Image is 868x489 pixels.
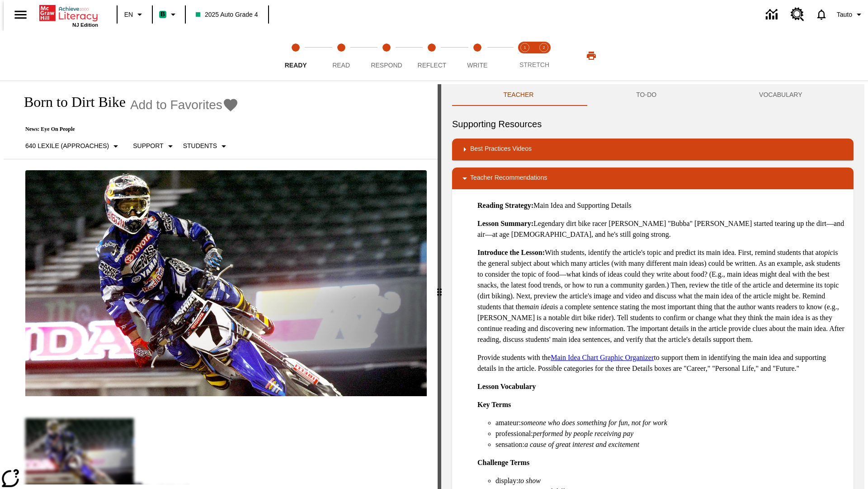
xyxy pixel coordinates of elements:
[477,383,536,390] strong: Lesson Vocabulary
[129,138,179,154] button: Scaffolds, Support
[470,144,532,155] p: Best Practices Videos
[14,126,239,133] p: News: Eye On People
[22,138,125,154] button: Select Lexile, 640 Lexile (Approaches)
[477,352,846,374] p: Provide students with the to support them in identifying the main idea and supporting details in ...
[837,10,852,19] span: Tauto
[519,61,549,68] span: STRETCH
[441,84,864,489] div: activity
[470,173,547,184] p: Teacher Recommendations
[7,1,34,28] button: Open side menu
[371,62,402,69] span: Respond
[25,141,109,151] p: 640 Lexile (Approaches)
[577,48,606,64] button: Print
[25,170,427,397] img: Motocross racer James Stewart flies through the air on his dirt bike.
[269,31,322,81] button: Ready step 1 of 5
[130,98,222,112] span: Add to Favorites
[332,62,350,69] span: Read
[519,477,541,484] em: to show
[708,84,854,106] button: VOCABULARY
[477,401,511,408] strong: Key Terms
[360,31,413,81] button: Respond step 3 of 5
[524,441,639,448] em: a cause of great interest and excitement
[585,84,708,106] button: TO-DO
[512,31,538,81] button: Stretch Read step 1 of 2
[533,430,633,437] em: performed by people receiving pay
[315,31,367,81] button: Read step 2 of 5
[477,201,533,209] strong: Reading Strategy:
[406,31,458,81] button: Reflect step 4 of 5
[477,200,846,211] p: Main Idea and Supporting Details
[120,6,149,23] button: Language: EN, Select a language
[124,10,133,19] span: EN
[452,84,854,106] div: Instructional Panel Tabs
[183,141,217,151] p: Students
[833,6,868,23] button: Profile/Settings
[477,247,846,345] p: With students, identify the article's topic and predict its main idea. First, remind students tha...
[542,45,545,50] text: 2
[39,3,98,28] div: Home
[418,62,447,69] span: Reflect
[14,94,126,110] h1: Born to Dirt Bike
[495,475,846,486] li: display:
[4,84,438,484] div: reading
[452,139,854,160] div: Best Practices Videos
[452,117,854,131] h6: Supporting Resources
[477,220,533,227] strong: Lesson Summary:
[810,3,833,26] a: Notifications
[819,249,833,256] em: topic
[130,97,239,113] button: Add to Favorites - Born to Dirt Bike
[477,249,545,256] strong: Introduce the Lesson:
[477,218,846,240] p: Legendary dirt bike racer [PERSON_NAME] "Bubba" [PERSON_NAME] started tearing up the dirt—and air...
[285,62,307,69] span: Ready
[524,45,526,50] text: 1
[133,141,163,151] p: Support
[495,417,846,428] li: amateur:
[179,138,233,154] button: Select Student
[452,168,854,189] div: Teacher Recommendations
[477,459,529,466] strong: Challenge Terms
[495,428,846,439] li: professional:
[551,354,654,361] a: Main Idea Chart Graphic Organizer
[452,84,585,106] button: Teacher
[785,2,810,27] a: Resource Center, Will open in new tab
[521,419,667,427] em: someone who does something for fun, not for work
[196,10,258,19] span: 2025 Auto Grade 4
[72,22,98,28] span: NJ Edition
[467,62,487,69] span: Write
[160,9,165,20] span: B
[156,6,182,23] button: Boost Class color is mint green. Change class color
[438,84,441,489] div: Press Enter or Spacebar and then press right and left arrow keys to move the slider
[531,31,557,81] button: Stretch Respond step 2 of 2
[760,2,785,27] a: Data Center
[495,439,846,450] li: sensation:
[451,31,504,81] button: Write step 5 of 5
[524,303,553,311] em: main idea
